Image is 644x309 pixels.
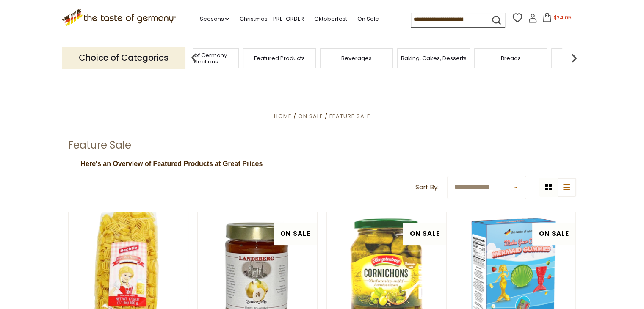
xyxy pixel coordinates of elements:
[341,55,372,61] a: Beverages
[169,52,236,65] a: Taste of Germany Collections
[81,160,263,167] span: Here's an Overview of Featured Products at Great Prices
[357,14,379,24] a: On Sale
[199,14,229,24] a: Seasons
[415,182,439,193] label: Sort By:
[501,55,521,61] a: Breads
[254,55,305,61] a: Featured Products
[329,112,370,120] a: Feature Sale
[314,14,347,24] a: Oktoberfest
[401,55,467,61] a: Baking, Cakes, Desserts
[298,112,323,120] a: On Sale
[539,13,575,25] button: $24.05
[62,47,185,68] p: Choice of Categories
[185,50,202,66] img: previous arrow
[566,50,583,66] img: next arrow
[239,14,304,24] a: Christmas - PRE-ORDER
[68,139,131,152] h1: Feature Sale
[274,112,291,120] a: Home
[553,14,571,21] span: $24.05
